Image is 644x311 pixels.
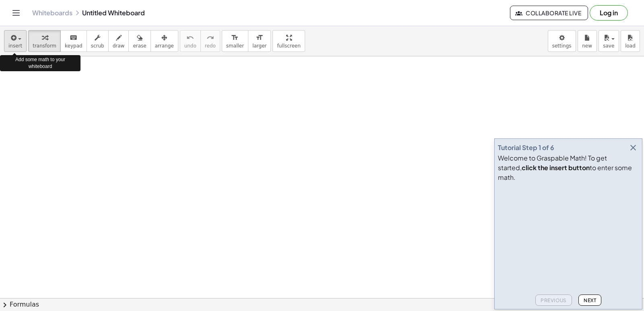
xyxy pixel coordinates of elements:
span: draw [113,43,125,49]
span: insert [8,43,22,49]
span: settings [552,43,572,49]
span: scrub [91,43,104,49]
button: format_sizesmaller [222,30,248,52]
span: Collaborate Live [517,9,581,16]
button: insert [4,30,27,52]
span: larger [252,43,266,49]
i: redo [206,33,214,43]
button: undoundo [180,30,201,52]
button: fullscreen [272,30,305,52]
span: erase [133,43,146,49]
span: load [625,43,636,49]
button: Log in [590,5,628,21]
button: save [599,30,619,52]
i: keyboard [70,33,77,43]
span: transform [33,43,56,49]
span: undo [184,43,196,49]
span: save [603,43,614,49]
button: Collaborate Live [510,6,588,20]
span: arrange [155,43,174,49]
button: scrub [87,30,109,52]
button: format_sizelarger [248,30,271,52]
button: Toggle navigation [10,6,23,19]
button: keyboardkeypad [60,30,87,52]
span: fullscreen [277,43,300,49]
button: new [578,30,597,52]
i: format_size [256,33,263,43]
a: Whiteboards [32,9,72,17]
div: Welcome to Graspable Math! To get started, to enter some math. [498,153,639,182]
i: format_size [231,33,239,43]
button: arrange [151,30,178,52]
span: new [582,43,592,49]
button: Next [578,295,601,306]
button: redoredo [200,30,220,52]
button: erase [128,30,151,52]
span: redo [205,43,216,49]
i: undo [186,33,194,43]
button: draw [108,30,129,52]
button: load [621,30,640,52]
button: settings [548,30,576,52]
b: click the insert button [522,163,590,172]
span: keypad [65,43,83,49]
div: Tutorial Step 1 of 6 [498,143,554,152]
span: Next [584,297,596,303]
span: smaller [226,43,244,49]
button: transform [28,30,61,52]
